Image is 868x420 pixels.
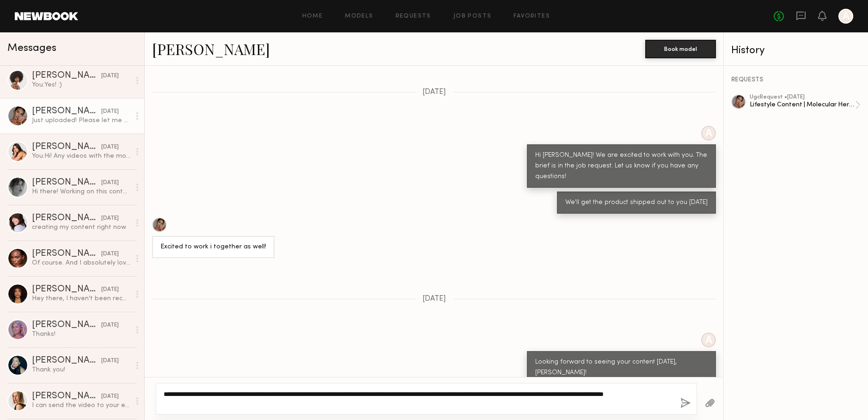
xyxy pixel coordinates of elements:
div: [PERSON_NAME] [32,356,101,365]
div: [PERSON_NAME] [32,107,101,116]
div: We'll get the product shipped out to you [DATE] [565,198,708,208]
button: Book model [645,40,716,58]
div: [DATE] [101,107,119,116]
div: [PERSON_NAME] [32,285,101,294]
div: [PERSON_NAME] [32,142,101,152]
div: Lifestyle Content | Molecular Hero Serum [750,100,855,109]
div: REQUESTS [731,77,861,83]
div: [DATE] [101,179,119,187]
a: Book model [645,44,716,52]
div: Of course. And I absolutely love the molecular genesis. Feels so good on the skin and very moistu... [32,259,130,267]
a: Models [345,13,373,19]
a: ugcRequest •[DATE]Lifestyle Content | Molecular Hero Serum [750,94,861,116]
div: [DATE] [101,392,119,401]
div: [PERSON_NAME] [32,214,101,223]
div: History [731,45,861,56]
div: You: Hi! Any videos with the moisturizer jar would need to be reshot! [32,152,130,161]
div: [DATE] [101,250,119,259]
div: Excited to work i together as well! [160,242,266,253]
div: Hey there, I haven’t been receiving your messages until I just got an email from you would love t... [32,294,130,303]
div: [DATE] [101,143,119,152]
div: creating my content right now [32,223,130,232]
div: [DATE] [101,357,119,365]
a: A [838,9,853,24]
a: Job Posts [453,13,492,19]
span: [DATE] [422,88,446,96]
div: Thanks! [32,330,130,339]
a: Requests [396,13,431,19]
span: Messages [7,43,56,54]
div: Thank you! [32,365,130,374]
div: [DATE] [101,285,119,294]
div: You: Yes! :) [32,80,130,89]
a: Favorites [513,13,550,19]
div: [DATE] [101,321,119,330]
div: Hi [PERSON_NAME]! We are excited to work with you. The brief is in the job request. Let us know i... [535,150,708,182]
div: [DATE] [101,214,119,223]
div: Looking forward to seeing your content [DATE], [PERSON_NAME]! [535,357,708,378]
div: [PERSON_NAME] [32,71,101,80]
div: Hi there! Working on this content now :) [32,187,130,196]
div: [PERSON_NAME] [32,178,101,187]
div: [PERSON_NAME] [32,321,101,330]
div: [PERSON_NAME] [32,392,101,401]
a: Home [302,13,323,19]
a: [PERSON_NAME] [152,39,270,59]
span: [DATE] [422,295,446,303]
div: [PERSON_NAME] [32,249,101,259]
div: I can send the video to your email [32,401,130,410]
div: ugc Request • [DATE] [750,94,855,100]
div: Just uploaded! Please let me know if you would like any revisions [32,116,130,125]
div: [DATE] [101,72,119,80]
